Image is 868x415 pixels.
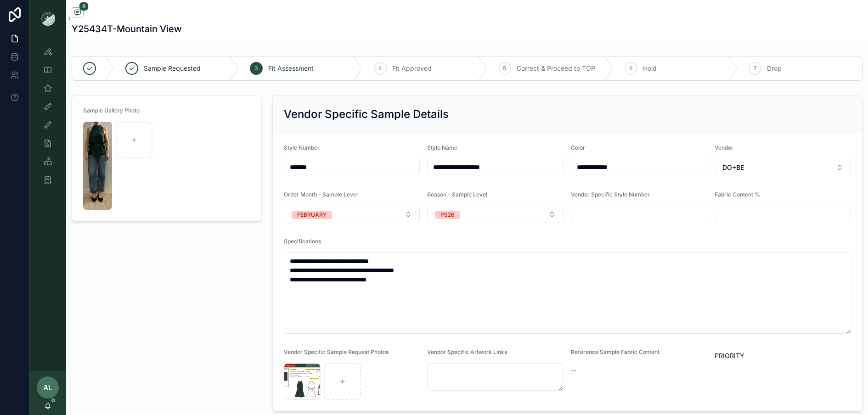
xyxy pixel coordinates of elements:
[571,191,650,198] span: Vendor Specific Style Number
[284,206,420,223] button: Select Button
[427,144,457,151] span: Style Name
[427,206,564,223] button: Select Button
[427,191,487,198] span: Season - Sample Level
[427,348,507,355] span: Vendor Specific Artwork Links
[378,65,382,72] span: 4
[643,64,657,73] span: Hold
[144,64,201,73] span: Sample Requested
[629,65,632,72] span: 6
[268,64,314,73] span: Fit Assessment
[715,144,733,151] span: Vendor
[284,144,320,151] span: Style Number
[254,65,258,72] span: 3
[571,366,576,375] span: --
[284,107,449,122] h2: Vendor Specific Sample Details
[297,211,327,219] div: FEBRUARY
[72,7,84,19] button: 8
[754,65,757,72] span: 7
[284,348,389,355] span: Vendor Specific Sample Request Photos
[715,351,851,360] span: PRIORITY
[715,191,760,198] span: Fabric Content %
[722,163,744,172] span: DO+BE
[83,122,112,210] img: Screenshot-2025-09-10-at-3.43.41-PM.png
[29,37,66,200] div: scrollable content
[767,64,782,73] span: Drop
[43,382,52,393] span: AL
[83,107,140,114] span: Sample Gallery Photo
[79,2,89,11] span: 8
[503,65,506,72] span: 5
[392,64,432,73] span: Fit Approved
[571,144,585,151] span: Color
[40,11,55,26] img: App logo
[284,191,358,198] span: Order Month - Sample Level
[571,348,659,355] span: Reference Sample Fabric Content
[517,64,595,73] span: Correct & Proceed to TOP
[715,159,851,176] button: Select Button
[72,22,182,35] h1: Y25434T-Mountain View
[440,211,455,219] div: PS26
[284,238,321,245] span: Specifications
